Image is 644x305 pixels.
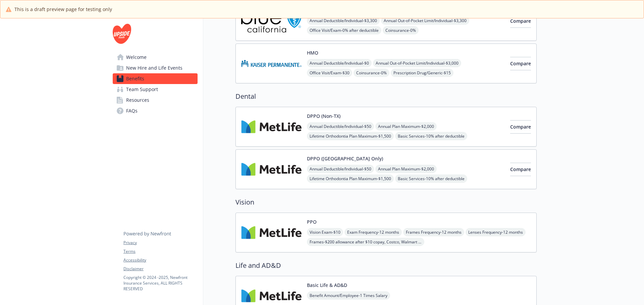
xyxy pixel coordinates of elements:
[126,105,138,116] span: FAQs
[307,59,372,67] span: Annual Deductible/Individual - $0
[375,165,437,173] span: Annual Plan Maximum - $2,000
[354,69,389,77] span: Coinsurance - 0%
[241,218,302,247] img: Metlife Inc carrier logo
[123,266,197,272] a: Disclaimer
[510,163,531,176] button: Compare
[307,282,347,289] button: Basic Life & AD&D
[510,124,531,130] span: Compare
[113,84,198,95] a: Team Support
[395,174,467,183] span: Basic Services - 10% after deductible
[235,197,537,207] h2: Vision
[395,132,467,140] span: Basic Services - 10% after deductible
[466,228,526,236] span: Lenses Frequency - 12 months
[126,63,182,73] span: New Hire and Life Events
[126,84,158,95] span: Team Support
[123,240,197,246] a: Privacy
[307,112,340,120] button: DPPO (Non-TX)
[391,69,453,77] span: Prescription Drug/Generic - $15
[113,105,198,116] a: FAQs
[307,238,424,246] span: Frames - $200 allowance after $10 copay, Costco, Walmart and Sam’s Club: $70 allowance after $10 ...
[241,7,302,35] img: Blue Shield of California carrier logo
[307,69,352,77] span: Office Visit/Exam - $30
[510,166,531,172] span: Compare
[123,275,197,292] p: Copyright © 2024 - 2025 , Newfront Insurance Services, ALL RIGHTS RESERVED
[126,73,144,84] span: Benefits
[126,95,149,105] span: Resources
[307,174,394,183] span: Lifetime Orthodontia Plan Maximum - $1,500
[307,291,390,300] span: Benefit Amount/Employee - 1 Times Salary
[307,26,381,34] span: Office Visit/Exam - 0% after deductible
[241,112,302,141] img: Metlife Inc carrier logo
[113,52,198,63] a: Welcome
[307,218,317,225] button: PPO
[344,228,402,236] span: Exam Frequency - 12 months
[113,95,198,105] a: Resources
[307,49,318,56] button: HMO
[375,122,437,131] span: Annual Plan Maximum - $2,000
[307,155,383,162] button: DPPO ([GEOGRAPHIC_DATA] Only)
[235,91,537,101] h2: Dental
[510,18,531,24] span: Compare
[307,122,374,131] span: Annual Deductible/Individual - $50
[510,120,531,134] button: Compare
[510,14,531,28] button: Compare
[235,260,537,271] h2: Life and AD&D
[126,52,147,63] span: Welcome
[510,60,531,67] span: Compare
[241,49,302,78] img: Kaiser Permanente Insurance Company carrier logo
[403,228,464,236] span: Frames Frequency - 12 months
[123,248,197,254] a: Terms
[307,165,374,173] span: Annual Deductible/Individual - $50
[373,59,461,67] span: Annual Out-of-Pocket Limit/Individual - $3,000
[307,228,343,236] span: Vision Exam - $10
[307,16,380,25] span: Annual Deductible/Individual - $3,300
[241,155,302,183] img: Metlife Inc carrier logo
[381,16,469,25] span: Annual Out-of-Pocket Limit/Individual - $3,300
[113,73,198,84] a: Benefits
[510,57,531,70] button: Compare
[307,132,394,140] span: Lifetime Orthodontia Plan Maximum - $1,500
[14,6,112,13] span: This is a draft preview page for testing only
[123,257,197,263] a: Accessibility
[383,26,419,34] span: Coinsurance - 0%
[113,63,198,73] a: New Hire and Life Events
